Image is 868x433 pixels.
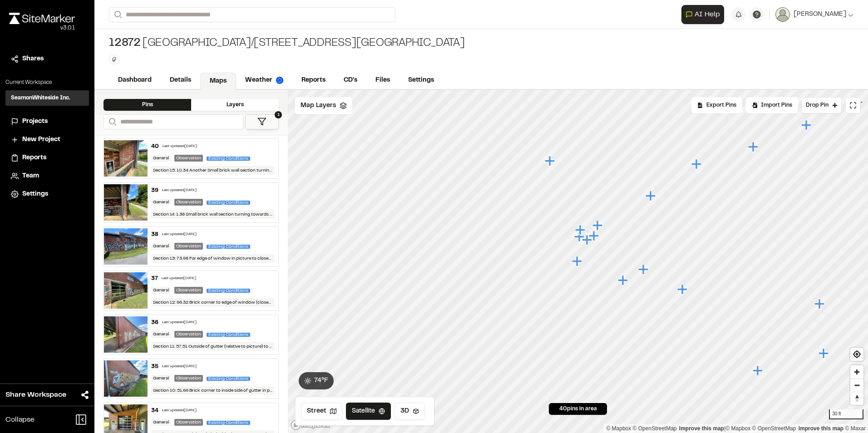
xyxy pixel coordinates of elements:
div: Map marker [589,230,601,242]
div: General [151,287,171,294]
span: Import Pins [761,101,792,109]
div: Last updated [DATE] [163,144,197,149]
a: Reports [292,72,335,89]
div: 40 [151,143,159,151]
div: General [151,419,171,426]
button: 1 [245,114,279,129]
img: file [104,140,148,177]
div: Map marker [801,119,813,131]
a: Reports [11,153,84,163]
a: Mapbox logo [291,420,330,430]
div: | [606,424,866,433]
div: Map marker [853,97,864,108]
a: New Project [11,135,84,145]
span: Reset bearing to north [850,392,863,405]
span: Existing Conditions [207,289,250,293]
a: Settings [399,72,443,89]
a: Improve this map [799,425,843,432]
div: General [151,375,171,382]
div: Map marker [574,231,586,243]
a: Maps [200,73,236,90]
span: Share Workspace [5,389,66,400]
div: Map marker [814,298,826,310]
button: Zoom out [850,379,863,392]
div: Map marker [572,256,584,267]
button: Drop Pin [802,97,842,113]
a: Shares [11,54,84,64]
a: Maxar [845,425,866,432]
div: Section 10: 51.66 Brick corner to inside side of gutter in picture [151,386,275,395]
span: Projects [22,117,48,127]
div: Section 11: 57.51 Outside of gutter (relative to picture) to brick corner [151,342,275,351]
div: Observation [174,419,203,426]
img: file [104,360,148,397]
div: Oh geez...please don't... [9,24,75,32]
a: Mapbox [725,425,750,432]
p: Current Workspace [5,79,89,87]
span: Existing Conditions [207,201,250,205]
span: [PERSON_NAME] [794,10,846,20]
button: Search [104,114,120,129]
a: Weather [236,72,292,89]
img: file [104,272,148,309]
img: file [104,228,148,265]
button: Search [109,7,125,22]
button: Find my location [850,348,863,361]
img: rebrand.png [9,13,75,24]
div: 39 [151,187,158,195]
span: Export Pins [706,101,736,109]
span: Existing Conditions [207,333,250,337]
div: Observation [174,155,203,162]
div: Import Pins into your project [746,97,798,113]
img: User [775,7,790,22]
div: General [151,199,171,206]
img: file [104,316,148,353]
div: Observation [174,243,203,250]
div: Map marker [582,234,594,246]
span: Team [22,171,39,181]
span: Shares [22,54,44,64]
span: Zoom in [850,365,863,379]
button: Reset bearing to north [850,392,863,405]
div: 35 [151,363,158,371]
span: AI Help [695,9,720,20]
button: Edit Tags [109,54,119,64]
span: Map Layers [301,101,336,111]
div: Last updated [DATE] [162,364,197,369]
button: Satellite [346,403,391,420]
a: Projects [11,117,84,127]
div: [GEOGRAPHIC_DATA]/[STREET_ADDRESS][GEOGRAPHIC_DATA] [109,36,465,51]
div: No pins available to export [691,97,742,113]
div: Map marker [646,190,657,202]
span: 1 [275,111,282,118]
div: Last updated [DATE] [162,232,197,237]
div: Section 15: 10.34 Another Small brick wall section turning towards shops [151,166,275,175]
span: Existing Conditions [207,245,250,249]
span: 12872 [109,36,141,51]
div: Last updated [DATE] [162,320,197,325]
div: Map marker [753,365,764,377]
h3: SeamonWhiteside Inc. [11,94,70,102]
div: General [151,155,171,162]
button: 3D [395,403,425,420]
div: Map marker [575,224,587,236]
span: Settings [22,189,48,199]
span: 74 ° F [314,376,328,386]
div: Pins [104,99,191,111]
div: Map marker [748,141,760,153]
div: Map marker [691,158,703,170]
a: Files [366,72,399,89]
span: Existing Conditions [207,421,250,425]
div: Map marker [819,348,830,359]
div: Open AI Assistant [681,5,728,24]
span: 40 pins in area [559,405,597,413]
div: Last updated [DATE] [162,408,197,413]
div: 30 ft [829,409,863,419]
div: Last updated [DATE] [162,188,197,193]
a: OpenStreetMap [633,425,677,432]
img: precipai.png [276,77,283,84]
div: 36 [151,319,158,327]
div: Observation [174,199,203,206]
div: Observation [174,287,203,294]
a: Team [11,171,84,181]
